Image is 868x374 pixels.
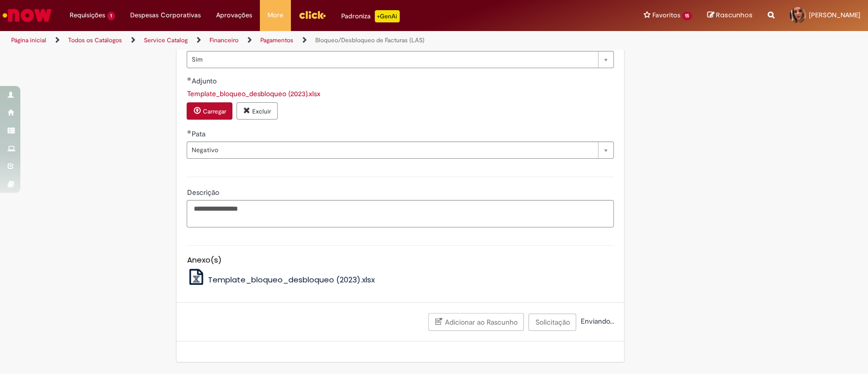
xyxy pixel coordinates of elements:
a: Download de Template_bloqueo_desbloqueo (2023).xlsx [187,89,320,98]
span: Obrigatório Preenchido [187,130,191,134]
h5: Anexo(s) [187,256,614,265]
small: Carregar [202,107,226,116]
span: More [267,10,283,20]
a: Bloqueo/Desbloqueo de Facturas (LAS) [315,36,425,44]
a: Financeiro [209,36,238,44]
span: Favoritos [652,10,680,20]
a: Template_bloqueo_desbloqueo (2023).xlsx [187,274,375,285]
span: Template_bloqueo_desbloqueo (2023).xlsx [208,274,375,285]
p: +GenAi [375,10,400,22]
span: Despesas Corporativas [130,10,201,20]
img: click_logo_yellow_360x200.png [298,7,326,22]
small: Excluir [252,107,271,116]
span: Negativo [191,142,593,158]
span: 1 [107,12,115,20]
span: Sim [191,51,593,68]
textarea: Descrição [187,200,614,227]
span: Adjunto [191,76,218,85]
img: ServiceNow [1,5,53,25]
span: 15 [682,12,692,20]
span: Rascunhos [716,10,753,20]
a: Pagamentos [260,36,293,44]
a: Página inicial [11,36,46,44]
a: Todos os Catálogos [68,36,122,44]
span: Aprovações [216,10,252,20]
a: Service Catalog [144,36,188,44]
button: Excluir anexo Template_bloqueo_desbloqueo (2023).xlsx [236,102,278,120]
div: Padroniza [341,10,400,22]
ul: Trilhas de página [8,31,571,50]
span: Pata [191,129,207,138]
a: Rascunhos [707,11,753,20]
span: Descrição [187,188,221,197]
button: Carregar anexo de Adjunto Required [187,102,232,120]
span: Requisições [70,10,105,20]
span: Obrigatório Preenchido [187,77,191,81]
span: [PERSON_NAME] [809,11,860,19]
span: Enviando... [578,317,614,326]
